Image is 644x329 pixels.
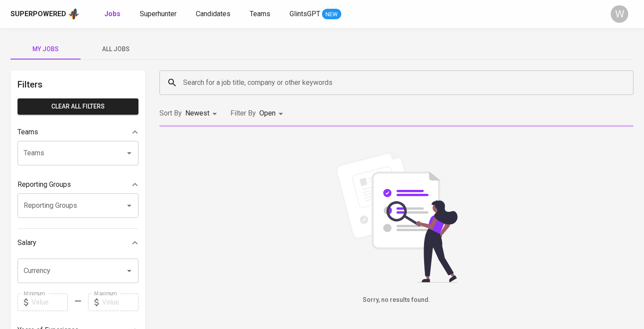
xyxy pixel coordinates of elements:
p: Sort By [159,108,182,119]
p: Newest [185,108,209,119]
span: All Jobs [86,44,145,55]
span: NEW [322,10,341,19]
p: Teams [18,127,38,137]
span: GlintsGPT [290,10,320,18]
p: Reporting Groups [18,179,71,190]
div: W [611,5,628,23]
div: Reporting Groups [18,176,138,193]
span: Candidates [196,10,230,18]
img: file_searching.svg [331,151,462,283]
div: Newest [185,105,220,122]
span: Teams [250,10,270,18]
input: Value [102,294,138,311]
a: GlintsGPT NEW [290,9,341,20]
div: Teams [18,123,138,141]
div: Superpowered [11,9,66,19]
a: Jobs [104,9,122,20]
span: Clear All filters [25,101,131,112]
button: Clear All filters [18,98,138,115]
p: Filter By [230,108,256,119]
span: Superhunter [140,10,177,18]
span: Open [259,109,276,117]
input: Value [32,294,68,311]
button: Open [123,147,135,159]
button: Open [123,265,135,277]
h6: Sorry, no results found. [159,295,633,305]
img: app logo [68,7,80,21]
h6: Filters [18,77,138,91]
a: Teams [250,9,272,20]
b: Jobs [104,10,120,18]
a: Superpoweredapp logo [11,7,80,21]
a: Candidates [196,9,232,20]
p: Salary [18,238,36,248]
div: Open [259,105,286,122]
a: Superhunter [140,9,178,20]
button: Open [123,199,135,212]
span: My Jobs [16,44,75,55]
div: Salary [18,234,138,252]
